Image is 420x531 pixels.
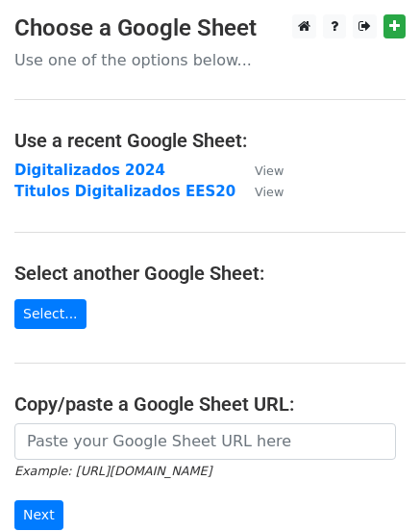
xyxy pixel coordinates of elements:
h4: Copy/paste a Google Sheet URL: [14,392,406,416]
h3: Choose a Google Sheet [14,14,406,42]
input: Paste your Google Sheet URL here [14,423,396,460]
a: View [235,183,284,200]
p: Use one of the options below... [14,50,406,70]
a: Titulos Digitalizados EES20 [14,183,235,200]
a: Select... [14,299,86,329]
a: Digitalizados 2024 [14,162,165,179]
iframe: Chat Widget [324,439,420,531]
small: View [255,164,284,178]
a: View [235,162,284,179]
h4: Use a recent Google Sheet: [14,129,406,152]
h4: Select another Google Sheet: [14,262,406,285]
small: Example: [URL][DOMAIN_NAME] [14,464,211,478]
input: Next [14,500,63,530]
small: View [255,185,284,199]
